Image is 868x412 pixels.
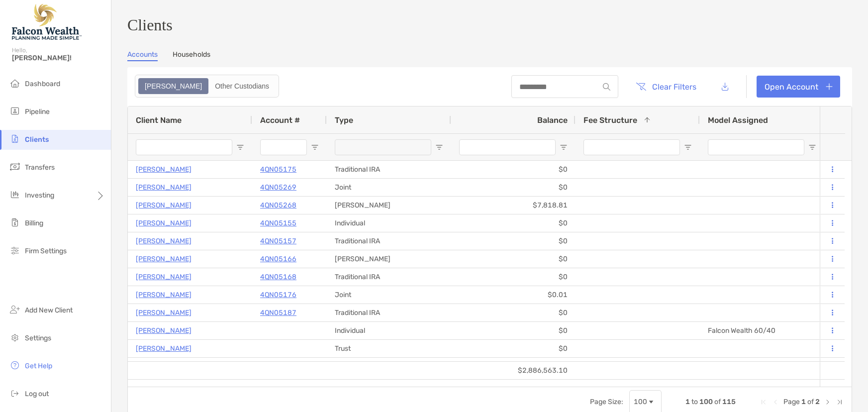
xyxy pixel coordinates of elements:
span: Firm Settings [25,247,67,255]
a: [PERSON_NAME] [136,342,192,355]
a: 4QN05157 [260,235,296,247]
input: Balance Filter Input [459,139,556,155]
a: [PERSON_NAME] [136,199,192,211]
span: Account # [260,115,300,125]
a: 4QN05155 [260,217,296,229]
a: 4QN05168 [260,271,296,283]
input: Client Name Filter Input [136,139,232,155]
img: logout icon [9,387,21,399]
button: Clear Filters [628,76,704,98]
button: Open Filter Menu [560,143,568,151]
div: Traditional IRA [327,268,451,286]
img: dashboard icon [9,77,21,89]
a: [PERSON_NAME] [136,307,192,319]
span: Fee Structure [583,115,637,125]
span: Client Name [136,115,182,125]
a: Open Account [757,76,840,98]
span: of [714,398,721,406]
button: Open Filter Menu [236,143,244,151]
div: $0 [451,161,576,178]
span: Balance [537,115,568,125]
span: 100 [699,398,713,406]
span: Pipeline [25,107,50,116]
span: to [691,398,698,406]
div: 100 [634,398,647,406]
a: [PERSON_NAME] [136,289,192,301]
button: Open Filter Menu [808,143,816,151]
p: [PERSON_NAME] [136,324,192,337]
span: 1 [685,398,690,406]
div: Traditional IRA [327,304,451,321]
span: 115 [722,398,736,406]
img: clients icon [9,133,21,145]
a: 4QN05166 [260,253,296,265]
div: Page Size: [590,398,623,406]
span: 2 [815,398,820,406]
span: 1 [801,398,806,406]
span: Investing [25,191,54,200]
span: Get Help [25,362,52,370]
a: Accounts [127,50,158,61]
span: Log out [25,390,49,398]
div: $7,818.81 [451,197,576,214]
a: [PERSON_NAME] [136,217,192,229]
h3: Clients [127,16,852,34]
div: $2,886,563.10 [451,362,576,379]
div: $0 [451,268,576,286]
div: Individual [327,214,451,232]
div: $0 [451,304,576,321]
span: Clients [25,135,49,144]
input: Fee Structure Filter Input [583,139,680,155]
div: Last Page [836,398,844,406]
span: Page [783,398,800,406]
div: Next Page [824,398,832,406]
p: [PERSON_NAME] [136,360,192,373]
span: Type [335,115,353,125]
div: $0 [451,358,576,375]
div: First Page [760,398,768,406]
span: [PERSON_NAME]! [12,54,105,62]
a: Households [173,50,210,61]
input: Account # Filter Input [260,139,307,155]
span: Settings [25,334,51,342]
p: [PERSON_NAME] [136,235,192,247]
img: billing icon [9,216,21,228]
a: 4QN05269 [260,181,296,194]
span: Transfers [25,163,55,172]
span: Model Assigned [708,115,768,125]
div: Zoe [139,79,207,93]
div: [PERSON_NAME] [327,358,451,375]
div: Traditional IRA [327,232,451,250]
div: segmented control [135,75,279,98]
div: Joint [327,179,451,196]
span: of [807,398,814,406]
span: Billing [25,219,43,227]
img: get-help icon [9,359,21,371]
a: 4QN05175 [260,163,296,176]
div: Traditional IRA [327,161,451,178]
a: 4QN05104 [260,360,296,373]
p: [PERSON_NAME] [136,163,192,176]
div: Other Custodians [209,79,275,93]
p: 4QN05268 [260,199,296,211]
div: $0 [451,340,576,357]
img: Falcon Wealth Planning Logo [12,4,82,40]
a: 4QN05187 [260,307,296,319]
img: input icon [603,83,610,91]
input: Model Assigned Filter Input [708,139,804,155]
div: $0 [451,232,576,250]
div: Joint [327,286,451,304]
div: Previous Page [772,398,779,406]
a: [PERSON_NAME] [136,253,192,265]
div: [PERSON_NAME] [327,250,451,268]
img: investing icon [9,189,21,201]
